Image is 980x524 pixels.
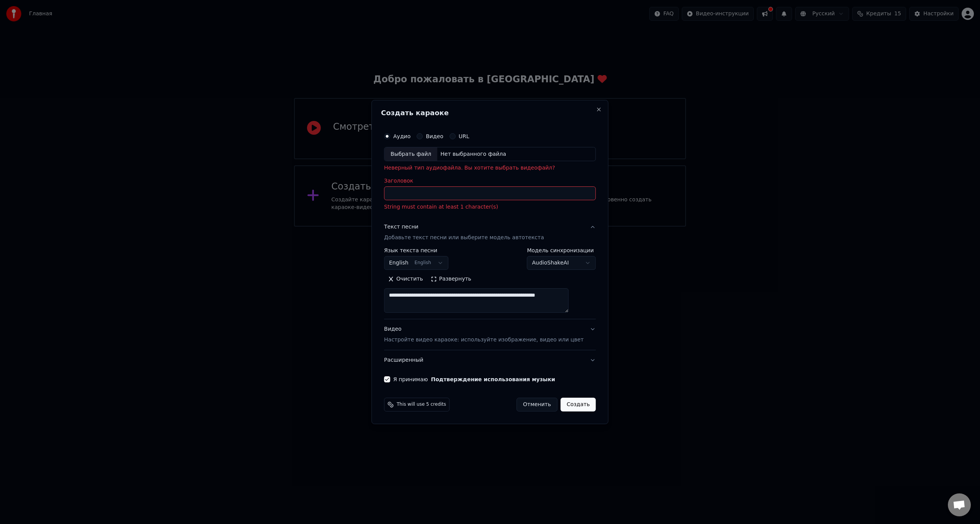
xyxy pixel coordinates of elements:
button: Я принимаю [431,377,555,382]
button: Развернуть [427,273,475,285]
button: Очистить [384,273,427,285]
p: Настройте видео караоке: используйте изображение, видео или цвет [384,336,583,344]
label: Видео [426,134,443,139]
label: Я принимаю [393,377,555,382]
div: Текст песниДобавьте текст песни или выберите модель автотекста [384,248,596,319]
button: Расширенный [384,350,596,370]
button: Текст песниДобавьте текст песни или выберите модель автотекста [384,217,596,248]
label: Язык текста песни [384,248,448,253]
div: Текст песни [384,224,418,231]
button: ВидеоНастройте видео караоке: используйте изображение, видео или цвет [384,319,596,350]
div: Нет выбранного файла [437,150,509,158]
label: Заголовок [384,178,596,184]
h2: Создать караоке [381,109,599,116]
p: Неверный тип аудиофайла. Вы хотите выбрать видеофайл? [384,165,596,172]
button: Отменить [516,398,557,411]
p: String must contain at least 1 character(s) [384,204,596,211]
label: Модель синхронизации [527,248,596,253]
p: Добавьте текст песни или выберите модель автотекста [384,234,544,242]
label: Аудио [393,134,410,139]
span: This will use 5 credits [397,402,446,408]
div: Выбрать файл [384,147,437,161]
label: URL [459,134,469,139]
div: Видео [384,325,583,344]
button: Создать [560,398,596,411]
